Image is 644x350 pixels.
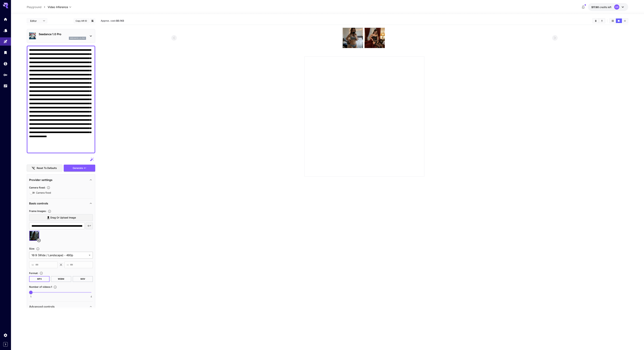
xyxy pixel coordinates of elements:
span: H [67,263,69,267]
button: Upload frame images. [46,210,53,213]
button: WEBM [51,276,71,282]
label: Drag or upload image [29,214,93,221]
span: 1 [30,295,31,298]
img: 9wfFrcAAAABklEQVQDAL5iXTVZOqqzAAAAAElFTkSuQmCC [365,28,385,48]
button: Add to library [91,19,94,23]
span: Generate [73,166,83,170]
button: Show media in video view [616,19,622,23]
button: Adjust the dimensions of the generated image by specifying its width and height in pixels, or sel... [35,247,41,251]
div: Wallet [3,62,8,66]
button: Download All [599,19,605,23]
button: Generate [64,165,95,172]
button: Expand sidebar [3,342,8,347]
div: API Keys [3,73,8,77]
a: Playground [27,5,41,9]
button: Clear All [593,19,599,23]
span: credits left [599,6,611,9]
div: Library [3,50,8,55]
img: 9GTE5EAAAABklEQVQDAEfAcp4rsDidAAAAAElFTkSuQmCC [343,28,363,48]
span: 4 [90,295,92,298]
div: Provider settings [29,176,93,184]
button: Reset to defaults [27,165,62,172]
b: $0.143 [116,19,124,22]
span: Approx. cost: [101,19,124,22]
div: Home [3,17,8,21]
div: Advanced controls [29,302,93,311]
button: Show media in list view [622,19,628,23]
span: Camera fixed [36,191,51,194]
p: Basic controls [29,201,48,205]
div: Clear AllDownload All [592,18,605,23]
div: Basic controls [29,199,93,207]
p: Seedance 1.0 Pro [39,32,86,36]
button: $17.79532GR [588,3,628,11]
span: Number of videos : 1 [29,285,52,288]
span: Frame Images : [29,210,46,212]
span: Video Inference [48,5,68,9]
div: Usage [3,84,8,88]
p: seedance_1_0_pro [70,37,85,39]
div: GR [614,4,619,10]
div: $17.79532 [591,5,611,9]
button: Copy AIR ID [74,18,89,23]
span: $17.80 [591,6,599,9]
span: Camera fixed : [29,186,45,189]
p: Advanced controls [29,305,55,309]
nav: breadcrumb [27,5,48,9]
button: Specify how many videos to generate in a single request. Each video generation will be charged se... [52,285,58,289]
span: W [32,263,34,267]
div: Settings [3,333,8,337]
p: Provider settings [29,178,52,182]
span: Drag or upload image [50,216,76,220]
div: Models [3,28,8,33]
button: Choose the file format for the output video. [38,271,44,275]
span: Editor [30,19,41,23]
span: Size : [29,247,35,250]
button: MP4 [29,276,50,282]
div: Playground [3,39,8,44]
div: Seedance 1.0 Proseedance_1_0_pro [29,31,93,41]
span: Format : [29,272,38,275]
button: MOV [73,276,93,282]
span: 16:9 (Wide / Landscape) - 480p [32,253,87,257]
button: Show media in grid view [610,19,616,23]
div: Show media in grid viewShow media in video viewShow media in list view [609,18,628,23]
